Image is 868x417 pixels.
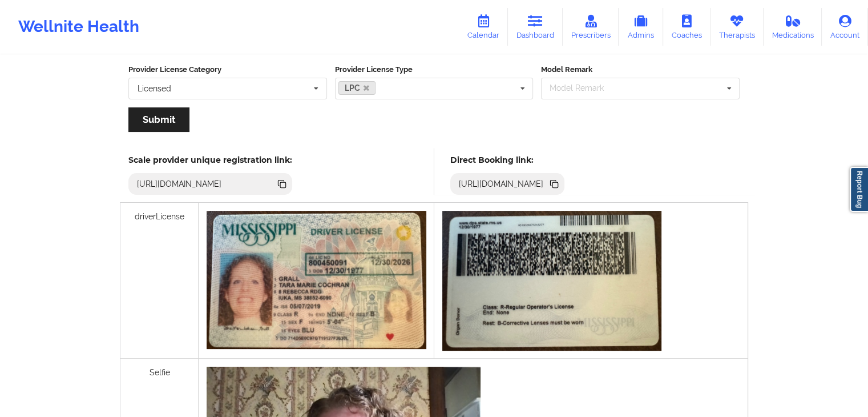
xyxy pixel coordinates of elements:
div: [URL][DOMAIN_NAME] [454,178,548,190]
img: be7b03bf-80c5-44ed-b66f-bb8478013ea2IMG_7136.jpeg [442,211,661,351]
a: Admins [619,8,663,46]
a: Therapists [710,8,764,46]
a: Coaches [663,8,710,46]
h5: Scale provider unique registration link: [128,155,292,165]
label: Provider License Type [335,64,534,75]
div: Model Remark [547,82,620,95]
a: Prescribers [563,8,619,46]
label: Model Remark [541,64,740,75]
a: Account [822,8,868,46]
div: Licensed [138,85,171,93]
a: LPC [338,81,376,95]
a: Medications [764,8,822,46]
img: b07ec3a2-c30e-42a9-8172-5dd305385c00IMG_7135.jpeg [207,211,426,349]
h5: Direct Booking link: [450,155,565,165]
label: Provider License Category [128,64,327,75]
a: Report Bug [850,167,868,212]
button: Submit [128,107,189,132]
div: [URL][DOMAIN_NAME] [132,178,227,190]
a: Dashboard [508,8,563,46]
div: driverLicense [120,203,199,359]
a: Calendar [459,8,508,46]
